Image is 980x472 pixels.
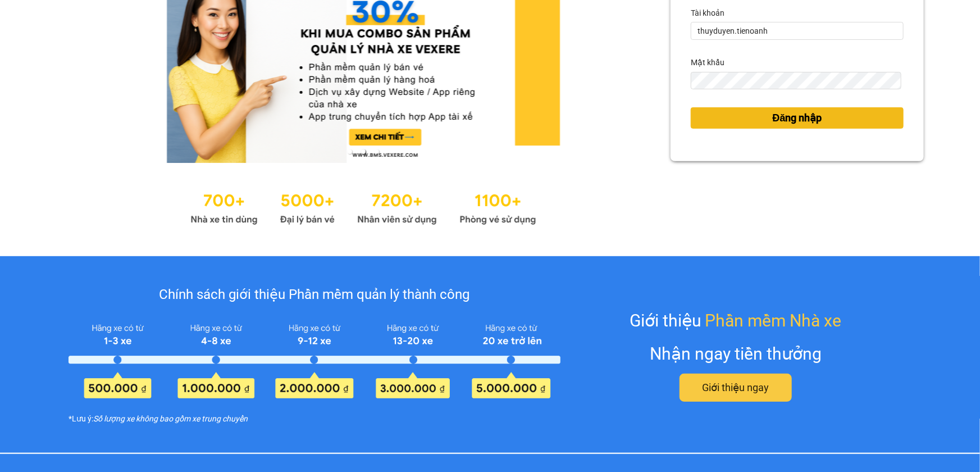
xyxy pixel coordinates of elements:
i: Số lượng xe không bao gồm xe trung chuyển [93,412,248,425]
input: Mật khẩu [691,72,901,90]
div: Chính sách giới thiệu Phần mềm quản lý thành công [69,284,560,306]
span: Đăng nhập [773,110,822,126]
button: Giới thiệu ngay [680,374,792,402]
img: policy-intruduce-detail.png [69,320,560,398]
li: slide item 3 [375,149,379,154]
div: Giới thiệu [630,307,842,334]
li: slide item 1 [348,149,352,154]
span: Giới thiệu ngay [703,380,769,396]
span: Phần mềm Nhà xe [705,307,842,334]
label: Tài khoản [691,4,724,22]
button: Đăng nhập [691,107,904,129]
label: Mật khẩu [691,53,724,71]
input: Tài khoản [691,22,904,40]
div: Nhận ngay tiền thưởng [650,341,822,367]
img: Statistics.png [190,185,536,228]
div: *Lưu ý: [69,412,560,425]
li: slide item 2 [361,149,366,154]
